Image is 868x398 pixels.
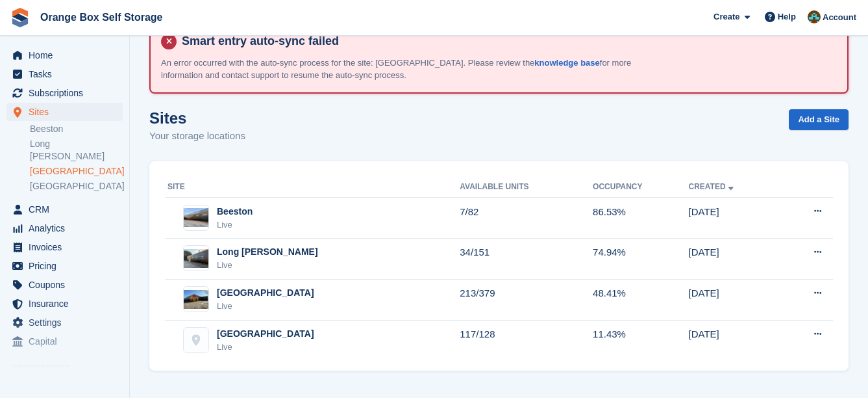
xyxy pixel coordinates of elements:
td: 34/151 [460,238,593,279]
a: menu [6,84,123,102]
span: CRM [29,200,106,219]
span: Storefront [12,362,129,375]
td: 48.41% [593,279,688,320]
img: Image of Derby site [184,290,208,309]
div: Beeston [217,205,253,219]
a: menu [6,219,123,237]
div: [GEOGRAPHIC_DATA] [217,327,314,341]
a: Beeston [30,123,123,135]
a: [GEOGRAPHIC_DATA] [30,180,123,192]
span: Create [713,10,739,23]
a: knowledge base [534,58,599,68]
a: menu [6,65,123,83]
a: menu [6,276,123,294]
td: 7/82 [460,198,593,239]
td: 74.94% [593,238,688,279]
a: [GEOGRAPHIC_DATA] [30,165,123,178]
div: Long [PERSON_NAME] [217,245,318,259]
span: Insurance [29,295,106,313]
th: Occupancy [593,177,688,198]
a: Long [PERSON_NAME] [30,138,123,163]
td: [DATE] [689,238,780,279]
a: menu [6,200,123,219]
div: Live [217,219,253,232]
td: [DATE] [689,279,780,320]
a: menu [6,46,123,64]
a: menu [6,313,123,332]
a: Orange Box Self Storage [35,7,168,28]
span: Home [29,46,106,64]
img: stora-icon-8386f47178a22dfd0bd8f6a31ec36ba5ce8667c1dd55bd0f319d3a0aa187defe.svg [10,8,30,27]
span: Coupons [29,276,106,294]
div: Live [217,341,314,354]
a: menu [6,238,123,256]
th: Site [165,177,460,198]
span: Account [823,11,856,24]
span: Settings [29,313,106,332]
img: Image of Beeston site [184,208,208,227]
span: Subscriptions [29,84,106,102]
td: [DATE] [689,320,780,360]
th: Available Units [460,177,593,198]
span: Tasks [29,65,106,83]
span: Pricing [29,257,106,275]
img: Image of Long Eaton site [184,249,208,268]
a: menu [6,332,123,351]
td: [DATE] [689,198,780,239]
h1: Sites [149,109,245,127]
div: Live [217,259,318,272]
p: An error occurred with the auto-sync process for the site: [GEOGRAPHIC_DATA]. Please review the f... [161,57,648,82]
div: Live [217,300,314,313]
span: Capital [29,332,106,351]
td: 213/379 [460,279,593,320]
span: Sites [29,103,106,121]
td: 86.53% [593,198,688,239]
img: Mike [808,10,821,23]
h4: Smart entry auto-sync failed [177,34,837,49]
a: menu [6,257,123,275]
p: Your storage locations [149,129,245,144]
span: Help [778,10,796,23]
a: Add a Site [789,109,849,131]
span: Analytics [29,219,106,237]
img: Furnace Road site image placeholder [184,328,208,352]
span: Invoices [29,238,106,256]
div: [GEOGRAPHIC_DATA] [217,286,314,300]
a: menu [6,295,123,313]
a: menu [6,103,123,121]
a: Created [689,182,736,191]
td: 117/128 [460,320,593,360]
td: 11.43% [593,320,688,360]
